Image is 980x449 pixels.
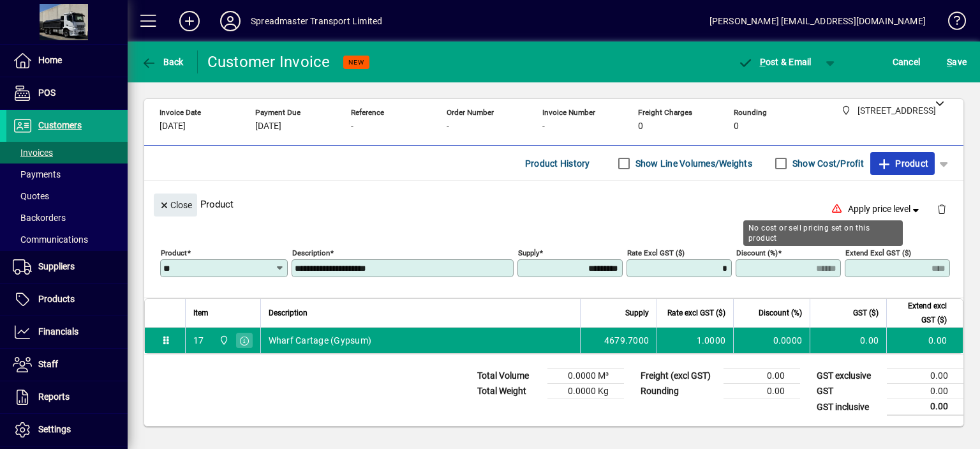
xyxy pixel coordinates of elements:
[625,306,649,320] span: Supply
[947,57,952,67] span: S
[877,153,928,174] span: Product
[38,326,78,337] span: Financials
[141,57,184,67] span: Back
[193,306,209,320] span: Item
[38,120,82,130] span: Customers
[542,121,545,132] span: -
[447,121,449,132] span: -
[759,306,802,320] span: Discount (%)
[6,251,128,283] a: Suppliers
[724,384,800,399] td: 0.00
[843,198,927,221] button: Apply price level
[6,414,128,446] a: Settings
[13,213,66,223] span: Backorders
[144,181,963,227] div: Product
[887,399,963,415] td: 0.00
[810,328,886,353] td: 0.00
[193,334,204,347] div: 17
[160,121,186,132] span: [DATE]
[887,384,963,399] td: 0.00
[13,148,53,158] span: Invoices
[471,384,547,399] td: Total Weight
[547,369,624,384] td: 0.0000 M³
[207,52,330,72] div: Customer Invoice
[634,384,724,399] td: Rounding
[471,369,547,384] td: Total Volume
[6,381,128,413] a: Reports
[733,328,810,353] td: 0.0000
[38,88,56,98] span: POS
[810,384,887,399] td: GST
[6,207,128,229] a: Backorders
[734,121,739,132] span: 0
[633,157,752,170] label: Show Line Volumes/Weights
[38,392,70,402] span: Reports
[604,334,649,347] span: 4679.7000
[520,152,595,175] button: Product History
[255,121,281,132] span: [DATE]
[627,248,685,257] mat-label: Rate excl GST ($)
[810,369,887,384] td: GST exclusive
[348,58,364,66] span: NEW
[151,199,200,210] app-page-header-button: Close
[926,203,957,215] app-page-header-button: Delete
[13,169,61,179] span: Payments
[6,142,128,164] a: Invoices
[886,328,963,353] td: 0.00
[38,55,62,65] span: Home
[6,45,128,77] a: Home
[38,424,71,434] span: Settings
[169,10,210,33] button: Add
[6,185,128,207] a: Quotes
[736,248,778,257] mat-label: Discount (%)
[738,57,812,67] span: ost & Email
[216,333,230,347] span: 965 State Highway 2
[154,194,197,217] button: Close
[6,164,128,185] a: Payments
[38,261,75,271] span: Suppliers
[138,50,187,73] button: Back
[6,284,128,316] a: Products
[853,306,879,320] span: GST ($)
[210,10,251,33] button: Profile
[13,191,49,201] span: Quotes
[38,359,58,369] span: Staff
[724,369,800,384] td: 0.00
[161,248,187,257] mat-label: Product
[6,316,128,348] a: Financials
[944,50,970,73] button: Save
[525,153,590,174] span: Product History
[947,52,967,72] span: ave
[870,152,935,175] button: Product
[6,349,128,381] a: Staff
[6,229,128,250] a: Communications
[159,195,192,216] span: Close
[269,334,372,347] span: Wharf Cartage (Gypsum)
[351,121,353,132] span: -
[667,306,725,320] span: Rate excl GST ($)
[292,248,330,257] mat-label: Description
[6,77,128,109] a: POS
[743,220,903,246] div: No cost or sell pricing set on this product
[848,202,922,216] span: Apply price level
[893,52,921,72] span: Cancel
[939,3,964,44] a: Knowledge Base
[638,121,643,132] span: 0
[518,248,539,257] mat-label: Supply
[665,334,725,347] div: 1.0000
[251,11,382,31] div: Spreadmaster Transport Limited
[845,248,911,257] mat-label: Extend excl GST ($)
[709,11,926,31] div: [PERSON_NAME] [EMAIL_ADDRESS][DOMAIN_NAME]
[13,234,88,245] span: Communications
[889,50,924,73] button: Cancel
[269,306,308,320] span: Description
[547,384,624,399] td: 0.0000 Kg
[128,50,198,73] app-page-header-button: Back
[38,294,75,304] span: Products
[634,369,724,384] td: Freight (excl GST)
[760,57,766,67] span: P
[887,369,963,384] td: 0.00
[790,157,864,170] label: Show Cost/Profit
[731,50,818,73] button: Post & Email
[810,399,887,415] td: GST inclusive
